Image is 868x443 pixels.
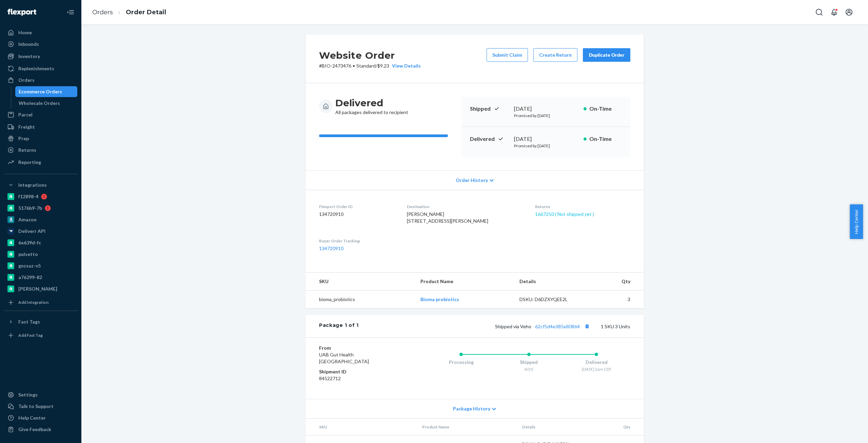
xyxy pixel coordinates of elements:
p: Promised by [DATE] [514,143,578,149]
dt: Flexport Order ID [319,204,396,209]
a: Order Detail [126,8,166,16]
div: Add Integration [18,299,48,305]
a: gnzsuz-v5 [4,260,77,271]
dt: Returns [535,204,630,209]
span: Shipped via Veho [495,324,591,329]
img: Flexport logo [7,9,36,16]
th: Details [514,273,589,291]
dd: 84522712 [319,375,400,382]
span: Order History [456,177,488,184]
div: 8/20 [495,366,563,372]
a: Inventory [4,51,77,62]
div: 1 SKU 3 Units [359,322,630,331]
div: Help Center [18,414,46,421]
a: Help Center [4,412,77,423]
div: Settings [18,391,38,398]
ol: breadcrumbs [87,2,172,22]
div: Talk to Support [18,403,54,410]
div: Add Fast Tag [18,332,43,338]
p: Delivered [470,135,509,143]
div: Inventory [18,53,40,60]
span: Standard [356,63,376,69]
div: Delivered [563,359,630,366]
div: Integrations [18,182,47,188]
div: [PERSON_NAME] [18,285,57,292]
dt: From [319,345,400,351]
a: f12898-4 [4,191,77,202]
a: 5176b9-7b [4,203,77,214]
dt: Shipment ID [319,368,400,375]
a: [PERSON_NAME] [4,283,77,294]
a: Bioma probiotics [420,296,459,302]
button: Open account menu [842,5,856,19]
a: Reporting [4,157,77,168]
p: On-Time [589,105,622,113]
a: 134720910 [319,245,343,251]
th: Details [517,419,591,436]
a: Settings [4,389,77,400]
span: [PERSON_NAME] [STREET_ADDRESS][PERSON_NAME] [407,211,488,224]
button: Submit Claim [487,48,528,62]
div: Fast Tags [18,318,40,325]
th: Qty [591,419,644,436]
th: Product Name [415,273,514,291]
button: Help Center [850,204,863,239]
div: Processing [427,359,495,366]
a: Returns [4,145,77,155]
button: Open Search Box [812,5,826,19]
button: Duplicate Order [583,48,630,62]
button: Integrations [4,180,77,190]
a: Wholesale Orders [15,98,78,109]
div: Returns [18,147,36,153]
div: f12898-4 [18,193,38,200]
a: pulsetto [4,249,77,260]
th: Qty [588,273,644,291]
div: Wholesale Orders [19,100,60,107]
div: DSKU: D6DZXYQEE2L [519,296,583,303]
button: Create Return [533,48,577,62]
p: Shipped [470,105,509,113]
div: Inbounds [18,41,39,48]
div: [DATE] [514,135,578,143]
div: a76299-82 [18,274,42,281]
a: Inbounds [4,39,77,50]
div: Ecommerce Orders [19,88,62,95]
h3: Delivered [335,97,408,109]
div: Parcel [18,111,33,118]
th: Product Name [417,419,517,436]
a: Amazon [4,214,77,225]
a: Home [4,27,77,38]
div: Orders [18,77,35,84]
a: Replenishments [4,63,77,74]
div: Reporting [18,159,41,166]
dt: Destination [407,204,525,209]
div: Prep [18,135,29,142]
a: Ecommerce Orders [15,86,78,97]
button: Close Navigation [64,5,77,19]
span: UAB Gut Health [GEOGRAPHIC_DATA] [319,352,369,364]
div: All packages delivered to recipient [335,97,408,116]
a: Add Integration [4,297,77,308]
span: Package History [453,405,490,412]
p: # BIO-2473476 / $9.23 [319,62,421,69]
div: Shipped [495,359,563,366]
th: SKU [305,273,415,291]
a: Orders [92,8,113,16]
p: Promised by [DATE] [514,113,578,118]
td: bioma_probiotics [305,291,415,309]
div: pulsetto [18,251,38,258]
div: Replenishments [18,65,54,72]
div: 6e639d-fc [18,239,41,246]
div: Deliverr API [18,228,45,235]
a: Add Fast Tag [4,330,77,341]
a: Parcel [4,109,77,120]
a: Deliverr API [4,226,77,237]
a: Freight [4,122,77,132]
div: gnzsuz-v5 [18,262,41,269]
div: [DATE] [514,105,578,113]
a: Prep [4,133,77,144]
div: Home [18,29,32,36]
button: View Details [389,62,421,69]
